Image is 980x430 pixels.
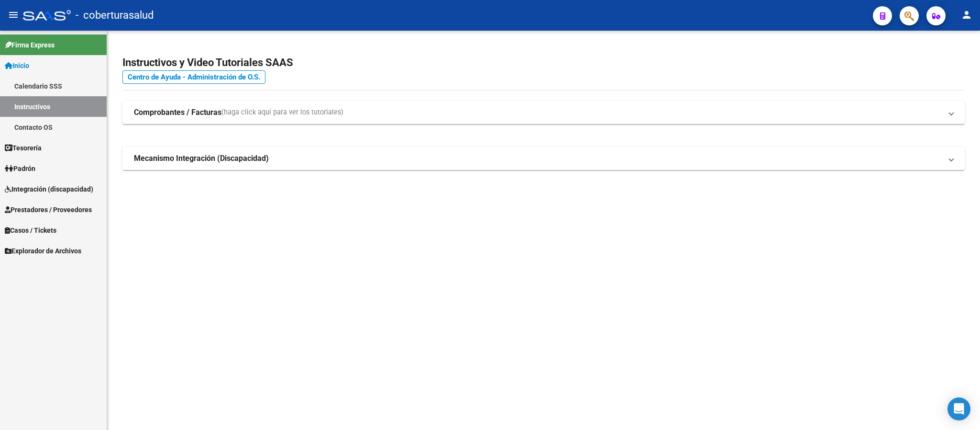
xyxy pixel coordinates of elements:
mat-icon: menu [8,9,19,21]
span: Casos / Tickets [5,225,56,236]
span: - coberturasalud [76,5,154,26]
mat-expansion-panel-header: Mecanismo Integración (Discapacidad) [122,147,965,170]
strong: Comprobantes / Facturas [134,107,221,118]
mat-icon: person [961,9,972,21]
div: Open Intercom Messenger [947,397,970,420]
span: Prestadores / Proveedores [5,204,92,215]
span: Tesorería [5,143,42,153]
span: Inicio [5,60,29,71]
span: Firma Express [5,40,55,50]
span: (haga click aquí para ver los tutoriales) [221,107,343,118]
h2: Instructivos y Video Tutoriales SAAS [122,54,965,72]
strong: Mecanismo Integración (Discapacidad) [134,153,269,164]
span: Integración (discapacidad) [5,184,93,194]
span: Padrón [5,163,35,174]
a: Centro de Ayuda - Administración de O.S. [122,70,265,84]
mat-expansion-panel-header: Comprobantes / Facturas(haga click aquí para ver los tutoriales) [122,101,965,124]
span: Explorador de Archivos [5,246,81,256]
